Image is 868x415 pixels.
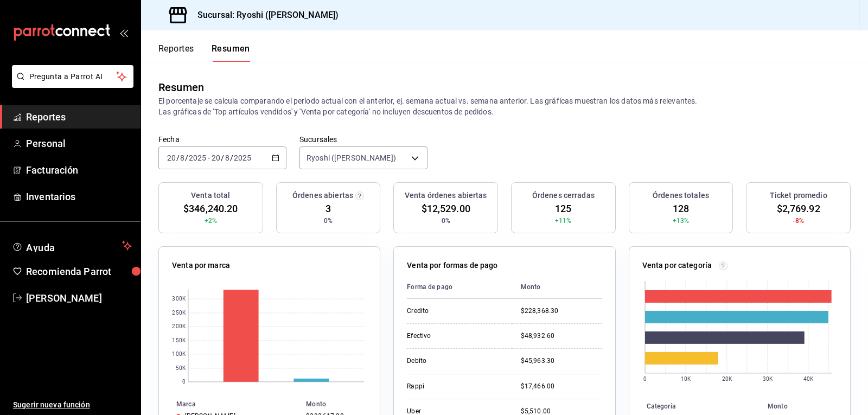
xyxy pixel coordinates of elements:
button: Pregunta a Parrot AI [12,65,133,88]
text: 0 [643,376,647,382]
span: / [185,154,188,162]
span: Pregunta a Parrot AI [29,71,117,82]
text: 30K [762,376,773,382]
span: Ryoshi ([PERSON_NAME]) [307,152,396,163]
text: 0 [182,379,186,385]
input: -- [225,154,230,162]
p: Venta por marca [172,260,230,271]
span: Inventarios [26,189,132,204]
text: 40K [803,376,813,382]
text: 100K [172,352,186,357]
h3: Sucursal: Ryoshi ([PERSON_NAME]) [189,9,339,22]
span: 0% [324,216,333,226]
div: Resumen [158,79,204,95]
div: Credito [407,307,503,316]
h3: Venta órdenes abiertas [405,190,487,201]
span: Sugerir nueva función [13,399,132,411]
text: 50K [176,366,186,372]
p: El porcentaje se calcula comparando el período actual con el anterior, ej. semana actual vs. sema... [158,95,851,117]
input: ---- [233,154,252,162]
p: Venta por categoría [642,260,712,271]
span: / [230,154,233,162]
input: -- [180,154,185,162]
text: 10K [680,376,691,382]
span: / [221,154,224,162]
span: +2% [205,216,217,226]
input: -- [167,154,176,162]
text: 150K [172,338,186,344]
div: $48,932.60 [521,331,602,341]
span: Recomienda Parrot [26,264,132,279]
span: $12,529.00 [422,201,470,216]
h3: Órdenes cerradas [532,190,595,201]
h3: Ticket promedio [770,190,827,201]
a: Pregunta a Parrot AI [8,79,133,90]
input: -- [211,154,221,162]
th: Monto [763,400,850,412]
span: +11% [555,216,572,226]
span: Facturación [26,163,132,177]
span: / [176,154,180,162]
span: 0% [442,216,450,226]
text: 300K [172,296,186,302]
h3: Órdenes abiertas [292,190,353,201]
span: [PERSON_NAME] [26,291,132,305]
text: 200K [172,324,186,330]
text: 20K [722,376,732,382]
p: Venta por formas de pago [407,260,497,271]
span: +13% [673,216,690,226]
label: Fecha [158,136,286,143]
h3: Venta total [191,190,230,201]
th: Marca [159,398,302,410]
th: Monto [302,398,380,410]
span: - [208,154,210,162]
th: Monto [512,276,602,299]
h3: Órdenes totales [653,190,709,201]
label: Sucursales [299,136,427,143]
button: open_drawer_menu [119,28,128,37]
th: Forma de pago [407,276,512,299]
input: ---- [188,154,207,162]
text: 250K [172,310,186,316]
span: $2,769.92 [777,201,820,216]
span: 125 [555,201,571,216]
th: Categoría [629,400,763,412]
div: $228,368.30 [521,307,602,316]
button: Resumen [212,43,250,62]
div: Efectivo [407,331,503,341]
span: Reportes [26,110,132,124]
div: Rappi [407,382,503,391]
div: navigation tabs [158,43,250,62]
span: $346,240.20 [183,201,238,216]
div: $45,963.30 [521,356,602,366]
span: Ayuda [26,239,118,252]
div: $17,466.00 [521,382,602,391]
div: Debito [407,356,503,366]
button: Reportes [158,43,194,62]
span: 3 [325,201,331,216]
span: Personal [26,136,132,151]
span: -8% [793,216,803,226]
span: 128 [673,201,689,216]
